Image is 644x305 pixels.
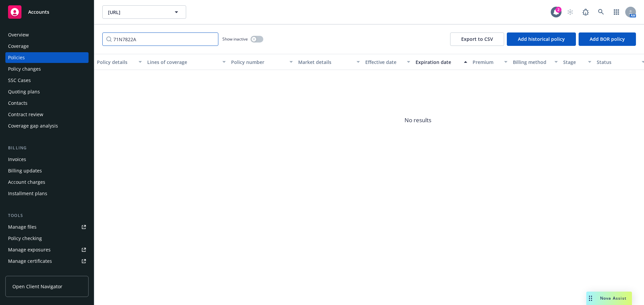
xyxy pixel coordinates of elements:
[450,32,504,46] button: Export to CSV
[470,54,510,70] button: Premium
[5,145,89,151] div: Billing
[461,36,493,42] span: Export to CSV
[228,54,296,70] button: Policy number
[5,165,89,176] a: Billing updates
[5,109,89,120] a: Contract review
[5,222,89,232] a: Manage files
[5,177,89,187] a: Account charges
[416,59,460,66] div: Expiration date
[5,52,89,63] a: Policies
[5,256,89,266] a: Manage certificates
[8,165,42,176] div: Billing updates
[8,75,31,86] div: SSC Cases
[298,59,353,66] div: Market details
[473,59,500,66] div: Premium
[563,5,577,19] a: Start snowing
[563,59,584,66] div: Stage
[363,54,413,70] button: Effective date
[8,41,29,52] div: Coverage
[413,54,470,70] button: Expiration date
[8,177,45,187] div: Account charges
[5,75,89,86] a: SSC Cases
[555,7,561,13] div: 2
[510,54,560,70] button: Billing method
[8,86,40,97] div: Quoting plans
[8,98,28,108] div: Contacts
[8,52,25,63] div: Policies
[145,54,228,70] button: Lines of coverage
[12,283,62,290] span: Open Client Navigator
[5,41,89,52] a: Coverage
[97,59,135,66] div: Policy details
[5,86,89,97] a: Quoting plans
[5,154,89,165] a: Invoices
[8,233,42,244] div: Policy checking
[8,121,58,131] div: Coverage gap analysis
[147,59,218,66] div: Lines of coverage
[102,5,186,19] button: [URL]
[8,29,29,40] div: Overview
[579,5,592,19] a: Report a Bug
[8,154,26,165] div: Invoices
[8,188,47,199] div: Installment plans
[94,54,145,70] button: Policy details
[5,212,89,219] div: Tools
[597,59,638,66] div: Status
[586,292,632,305] button: Nova Assist
[5,121,89,131] a: Coverage gap analysis
[513,59,550,66] div: Billing method
[108,9,166,16] span: [URL]
[586,292,595,305] div: Drag to move
[5,98,89,108] a: Contacts
[222,36,248,42] span: Show inactive
[8,267,42,278] div: Manage claims
[5,29,89,40] a: Overview
[560,54,594,70] button: Stage
[8,256,52,266] div: Manage certificates
[102,32,218,46] input: Filter by keyword...
[507,32,576,46] button: Add historical policy
[518,36,565,42] span: Add historical policy
[5,233,89,244] a: Policy checking
[5,244,89,255] a: Manage exposures
[231,59,285,66] div: Policy number
[594,5,608,19] a: Search
[8,244,51,255] div: Manage exposures
[365,59,403,66] div: Effective date
[296,54,363,70] button: Market details
[5,3,89,21] a: Accounts
[610,5,623,19] a: Switch app
[8,64,41,74] div: Policy changes
[600,295,627,301] span: Nova Assist
[8,109,43,120] div: Contract review
[579,32,636,46] button: Add BOR policy
[5,64,89,74] a: Policy changes
[28,9,49,15] span: Accounts
[5,267,89,278] a: Manage claims
[590,36,625,42] span: Add BOR policy
[8,222,37,232] div: Manage files
[5,188,89,199] a: Installment plans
